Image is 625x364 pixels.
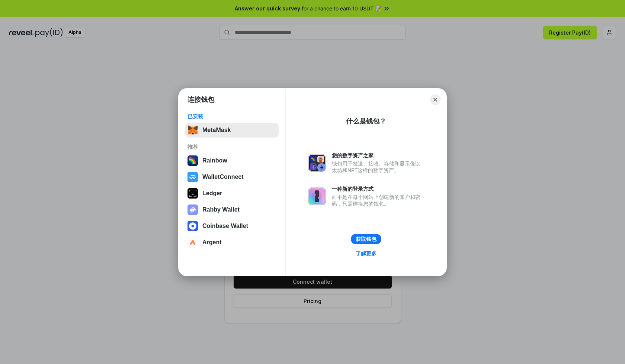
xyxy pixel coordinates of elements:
[185,170,279,184] button: WalletConnect
[332,152,424,159] div: 您的数字资产之家
[430,94,440,105] button: Close
[187,144,276,150] div: 推荐
[187,188,198,199] img: svg+xml,%3Csvg%20xmlns%3D%22http%3A%2F%2Fwww.w3.org%2F2000%2Fsvg%22%20width%3D%2228%22%20height%3...
[187,221,198,231] img: svg+xml,%3Csvg%20width%3D%2228%22%20height%3D%2228%22%20viewBox%3D%220%200%2028%2028%22%20fill%3D...
[332,160,424,174] div: 钱包用于发送、接收、存储和显示像以太坊和NFT这样的数字资产。
[356,250,376,257] div: 了解更多
[187,204,198,215] img: svg+xml,%3Csvg%20xmlns%3D%22http%3A%2F%2Fwww.w3.org%2F2000%2Fsvg%22%20fill%3D%22none%22%20viewBox...
[187,155,198,166] img: svg+xml,%3Csvg%20width%3D%22120%22%20height%3D%22120%22%20viewBox%3D%220%200%20120%20120%22%20fil...
[187,95,214,104] h1: 连接钱包
[356,236,376,242] div: 获取钱包
[185,153,279,168] button: Rainbow
[187,113,276,120] div: 已安装
[185,123,279,138] button: MetaMask
[202,174,244,180] div: WalletConnect
[332,194,424,207] div: 而不是在每个网站上创建新的账户和密码，只需连接您的钱包。
[308,154,326,172] img: svg+xml,%3Csvg%20xmlns%3D%22http%3A%2F%2Fwww.w3.org%2F2000%2Fsvg%22%20fill%3D%22none%22%20viewBox...
[202,239,222,246] div: Argent
[351,234,381,244] button: 获取钱包
[202,190,222,197] div: Ledger
[202,157,227,164] div: Rainbow
[185,219,279,233] button: Coinbase Wallet
[185,202,279,217] button: Rabby Wallet
[185,235,279,250] button: Argent
[187,237,198,248] img: svg+xml,%3Csvg%20width%3D%2228%22%20height%3D%2228%22%20viewBox%3D%220%200%2028%2028%22%20fill%3D...
[202,223,248,229] div: Coinbase Wallet
[202,206,240,213] div: Rabby Wallet
[202,127,231,133] div: MetaMask
[185,186,279,201] button: Ledger
[187,125,198,135] img: svg+xml,%3Csvg%20fill%3D%22none%22%20height%3D%2233%22%20viewBox%3D%220%200%2035%2033%22%20width%...
[346,117,386,126] div: 什么是钱包？
[332,186,424,192] div: 一种新的登录方式
[187,172,198,182] img: svg+xml,%3Csvg%20width%3D%2228%22%20height%3D%2228%22%20viewBox%3D%220%200%2028%2028%22%20fill%3D...
[351,249,381,258] a: 了解更多
[308,187,326,205] img: svg+xml,%3Csvg%20xmlns%3D%22http%3A%2F%2Fwww.w3.org%2F2000%2Fsvg%22%20fill%3D%22none%22%20viewBox...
